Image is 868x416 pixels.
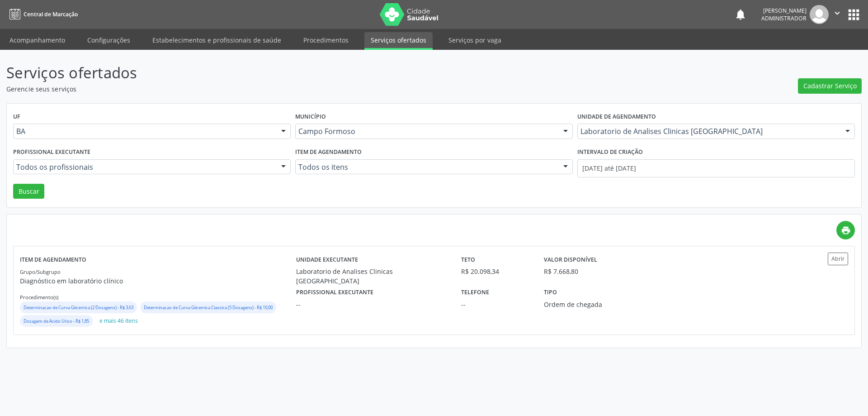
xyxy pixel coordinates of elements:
a: Estabelecimentos e profissionais de saúde [146,32,288,48]
label: Profissional executante [296,286,373,300]
button: e mais 46 itens [96,315,142,327]
div: R$ 7.668,80 [544,267,578,276]
label: Teto [461,253,475,267]
span: BA [16,127,272,136]
label: Item de agendamento [295,145,362,159]
label: Intervalo de criação [577,145,643,159]
a: Serviços ofertados [364,32,433,50]
small: Dosagem de Acido Urico - R$ 1,85 [24,318,89,324]
button: notifications [734,8,747,21]
small: Grupo/Subgrupo [20,268,61,275]
button: apps [846,7,862,23]
span: Todos os profissionais [16,163,272,172]
label: UF [13,110,20,124]
a: Configurações [81,32,137,48]
div: -- [296,300,449,309]
label: Tipo [544,286,557,300]
i:  [832,8,842,18]
button: Cadastrar Serviço [798,78,862,94]
input: Selecione um intervalo [577,159,855,177]
label: Unidade de agendamento [577,110,656,124]
div: Laboratorio de Analises Clinicas [GEOGRAPHIC_DATA] [296,267,449,286]
p: Gerencie seus serviços [6,84,605,94]
span: Laboratorio de Analises Clinicas [GEOGRAPHIC_DATA] [580,127,836,136]
span: Cadastrar Serviço [803,81,857,91]
a: Central de Marcação [6,7,78,22]
label: Item de agendamento [20,253,86,267]
label: Unidade executante [296,253,358,267]
button: Buscar [13,184,44,199]
label: Município [295,110,326,124]
p: Serviços ofertados [6,62,605,84]
div: -- [461,300,531,309]
label: Telefone [461,286,489,300]
span: Campo Formoso [298,127,554,136]
img: img [810,5,829,24]
small: Procedimento(s) [20,294,58,301]
div: Ordem de chegada [544,300,655,309]
button:  [829,5,846,24]
button: Abrir [828,253,848,265]
a: Serviços por vaga [442,32,508,48]
label: Profissional executante [13,145,90,159]
div: [PERSON_NAME] [761,7,807,14]
span: Central de Marcação [24,10,78,18]
p: Diagnóstico em laboratório clínico [20,276,296,286]
i: print [841,225,851,235]
small: Determinacao de Curva Glicemica (2 Dosagens) - R$ 3,63 [24,305,133,311]
a: Acompanhamento [3,32,71,48]
label: Valor disponível [544,253,597,267]
a: Procedimentos [297,32,355,48]
span: Administrador [761,14,807,22]
span: Todos os itens [298,163,554,172]
small: Determinacao de Curva Glicemica Classica (5 Dosagens) - R$ 10,00 [144,305,273,311]
div: R$ 20.098,34 [461,267,531,276]
a: print [836,221,855,239]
